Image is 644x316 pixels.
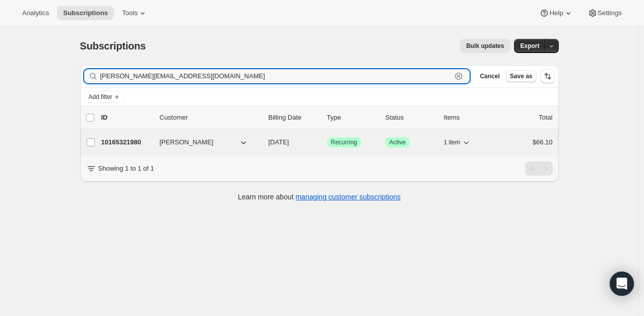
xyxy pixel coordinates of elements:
div: IDCustomerBilling DateTypeStatusItemsTotal [101,113,553,123]
span: Tools [122,9,138,17]
p: Learn more about [238,192,401,202]
span: Subscriptions [63,9,108,17]
span: Add filter [89,93,112,101]
span: Recurring [331,138,357,146]
a: managing customer subscriptions [295,193,401,201]
span: Help [549,9,563,17]
span: $66.10 [533,138,553,146]
span: [DATE] [269,138,289,146]
button: Clear [454,71,464,81]
button: Help [533,6,579,20]
span: Export [520,42,539,50]
div: 10165321980[PERSON_NAME][DATE]SuccessRecurringSuccessActive1 item$66.10 [101,135,553,149]
button: Bulk updates [460,39,510,53]
p: ID [101,113,152,123]
p: 10165321980 [101,137,152,147]
span: Subscriptions [80,40,146,51]
span: Cancel [480,72,499,80]
button: Save as [506,70,537,82]
button: Subscriptions [57,6,114,20]
input: Filter subscribers [100,69,452,83]
button: Cancel [476,70,503,82]
div: Open Intercom Messenger [610,272,634,296]
button: Settings [582,6,628,20]
span: 1 item [444,138,461,146]
span: Active [390,138,406,146]
span: Save as [510,72,533,80]
div: Items [444,113,494,123]
p: Billing Date [269,113,319,123]
button: Sort the results [541,69,555,83]
button: [PERSON_NAME] [154,134,254,150]
button: Tools [116,6,154,20]
p: Showing 1 to 1 of 1 [98,164,154,174]
nav: Pagination [525,162,553,176]
p: Status [385,113,436,123]
span: [PERSON_NAME] [160,137,214,147]
button: Add filter [84,91,124,103]
button: 1 item [444,135,472,149]
p: Total [539,113,552,123]
span: Bulk updates [466,42,504,50]
p: Customer [160,113,261,123]
span: Analytics [22,9,49,17]
span: Settings [598,9,622,17]
button: Export [514,39,545,53]
button: Analytics [16,6,55,20]
div: Type [327,113,377,123]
